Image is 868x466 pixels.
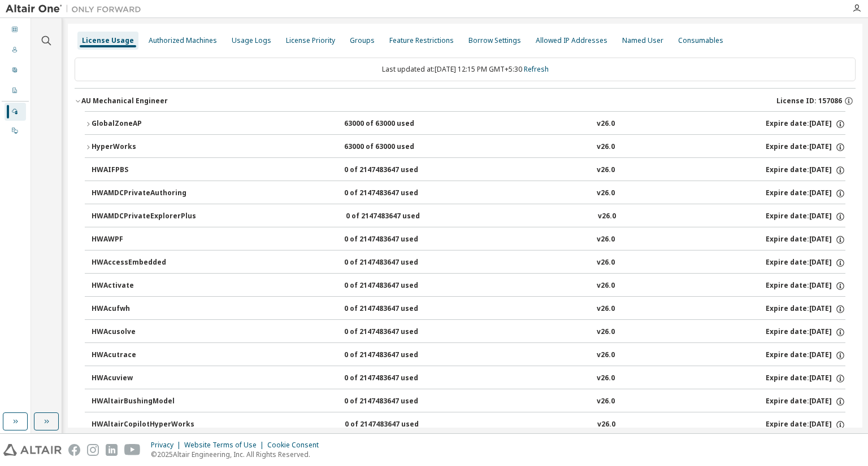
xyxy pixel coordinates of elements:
[344,327,446,337] div: 0 of 2147483647 used
[597,258,615,268] div: v26.0
[597,420,615,430] div: v26.0
[344,188,446,199] div: 0 of 2147483647 used
[92,181,845,206] button: HWAMDCPrivateAuthoring0 of 2147483647 usedv26.0Expire date:[DATE]
[92,297,845,322] button: HWAcufwh0 of 2147483647 usedv26.0Expire date:[DATE]
[5,122,26,140] div: On Prem
[92,320,845,345] button: HWAcusolve0 of 2147483647 usedv26.0Expire date:[DATE]
[87,444,99,456] img: instagram.svg
[92,274,845,298] button: HWActivate0 of 2147483647 usedv26.0Expire date:[DATE]
[92,258,193,268] div: HWAccessEmbedded
[597,281,615,291] div: v26.0
[597,373,615,384] div: v26.0
[5,21,26,39] div: Dashboard
[82,36,134,45] div: License Usage
[92,235,193,245] div: HWAWPF
[267,441,325,450] div: Cookie Consent
[68,444,80,456] img: facebook.svg
[344,304,446,314] div: 0 of 2147483647 used
[766,165,845,175] div: Expire date: [DATE]
[766,397,845,407] div: Expire date: [DATE]
[597,188,615,199] div: v26.0
[81,96,168,105] div: AU Mechanical Engineer
[3,444,62,456] img: altair_logo.svg
[92,420,194,430] div: HWAltairCopilotHyperWorks
[597,165,615,175] div: v26.0
[92,227,845,252] button: HWAWPF0 of 2147483647 usedv26.0Expire date:[DATE]
[598,212,616,222] div: v26.0
[75,89,856,113] button: AU Mechanical EngineerLicense ID: 157086
[344,397,446,407] div: 0 of 2147483647 used
[92,412,845,437] button: HWAltairCopilotHyperWorks0 of 2147483647 usedv26.0Expire date:[DATE]
[92,142,193,152] div: HyperWorks
[6,3,147,15] img: Altair One
[92,373,193,384] div: HWAcuview
[597,327,615,337] div: v26.0
[149,36,217,45] div: Authorized Machines
[75,58,856,81] div: Last updated at: [DATE] 12:15 PM GMT+5:30
[344,142,446,152] div: 63000 of 63000 used
[92,343,845,368] button: HWAcutrace0 of 2147483647 usedv26.0Expire date:[DATE]
[622,36,663,45] div: Named User
[344,165,446,175] div: 0 of 2147483647 used
[766,304,845,314] div: Expire date: [DATE]
[766,350,845,361] div: Expire date: [DATE]
[389,36,454,45] div: Feature Restrictions
[5,41,26,59] div: Users
[232,36,271,45] div: Usage Logs
[345,420,446,430] div: 0 of 2147483647 used
[151,450,325,459] p: © 2025 Altair Engineering, Inc. All Rights Reserved.
[92,188,193,199] div: HWAMDCPrivateAuthoring
[524,64,549,74] a: Refresh
[766,420,845,430] div: Expire date: [DATE]
[92,119,193,129] div: GlobalZoneAP
[766,258,845,268] div: Expire date: [DATE]
[597,397,615,407] div: v26.0
[597,350,615,361] div: v26.0
[597,119,615,129] div: v26.0
[766,235,845,245] div: Expire date: [DATE]
[678,36,723,45] div: Consumables
[92,389,845,414] button: HWAltairBushingModel0 of 2147483647 usedv26.0Expire date:[DATE]
[344,258,446,268] div: 0 of 2147483647 used
[92,158,845,183] button: HWAIFPBS0 of 2147483647 usedv26.0Expire date:[DATE]
[92,304,193,314] div: HWAcufwh
[5,103,26,121] div: Managed
[92,281,193,291] div: HWActivate
[92,397,193,407] div: HWAltairBushingModel
[536,36,607,45] div: Allowed IP Addresses
[766,373,845,384] div: Expire date: [DATE]
[92,212,196,222] div: HWAMDCPrivateExplorerPlus
[106,444,118,456] img: linkedin.svg
[124,444,141,456] img: youtube.svg
[776,96,842,105] span: License ID: 157086
[468,36,521,45] div: Borrow Settings
[92,165,193,175] div: HWAIFPBS
[344,350,446,361] div: 0 of 2147483647 used
[766,119,845,129] div: Expire date: [DATE]
[92,350,193,361] div: HWAcutrace
[344,235,446,245] div: 0 of 2147483647 used
[286,36,335,45] div: License Priority
[344,281,446,291] div: 0 of 2147483647 used
[766,142,845,152] div: Expire date: [DATE]
[344,373,446,384] div: 0 of 2147483647 used
[766,212,845,222] div: Expire date: [DATE]
[766,327,845,337] div: Expire date: [DATE]
[350,36,375,45] div: Groups
[85,112,845,137] button: GlobalZoneAP63000 of 63000 usedv26.0Expire date:[DATE]
[597,235,615,245] div: v26.0
[346,212,448,222] div: 0 of 2147483647 used
[85,135,845,160] button: HyperWorks63000 of 63000 usedv26.0Expire date:[DATE]
[92,204,845,229] button: HWAMDCPrivateExplorerPlus0 of 2147483647 usedv26.0Expire date:[DATE]
[766,188,845,199] div: Expire date: [DATE]
[151,441,184,450] div: Privacy
[184,441,267,450] div: Website Terms of Use
[92,366,845,391] button: HWAcuview0 of 2147483647 usedv26.0Expire date:[DATE]
[5,82,26,100] div: Company Profile
[5,61,26,80] div: User Profile
[597,304,615,314] div: v26.0
[92,327,193,337] div: HWAcusolve
[766,281,845,291] div: Expire date: [DATE]
[597,142,615,152] div: v26.0
[92,250,845,275] button: HWAccessEmbedded0 of 2147483647 usedv26.0Expire date:[DATE]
